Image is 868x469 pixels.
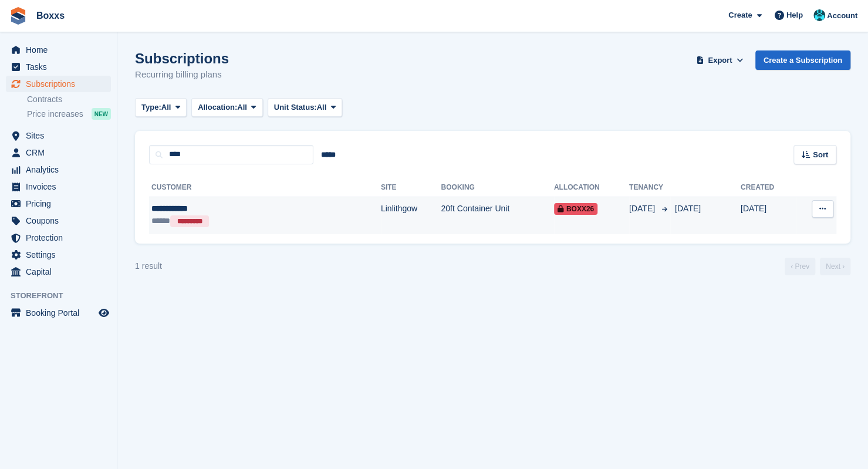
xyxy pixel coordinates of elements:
td: 20ft Container Unit [441,197,553,234]
span: All [317,102,327,113]
span: Account [827,10,857,22]
a: Contracts [27,94,111,105]
a: menu [6,247,111,263]
span: Analytics [26,161,96,178]
button: Allocation: All [191,98,263,117]
a: menu [6,230,111,246]
th: Created [741,178,796,197]
a: menu [6,59,111,75]
span: Tasks [26,59,96,75]
span: Boxx26 [554,203,597,215]
th: Customer [149,178,381,197]
th: Booking [441,178,553,197]
span: Coupons [26,212,96,229]
th: Site [381,178,441,197]
span: Protection [26,230,96,246]
div: NEW [92,108,111,120]
span: Storefront [11,290,117,302]
div: 1 result [135,260,162,272]
a: menu [6,144,111,161]
a: Preview store [97,306,111,320]
td: [DATE] [741,197,796,234]
span: Create [728,9,752,21]
span: Help [786,9,803,21]
span: Export [708,55,732,66]
span: Type: [141,102,161,113]
p: Recurring billing plans [135,68,229,82]
span: [DATE] [675,204,701,213]
th: Tenancy [629,178,670,197]
img: Graham Buchan [813,9,825,21]
a: menu [6,264,111,280]
span: Sites [26,127,96,144]
span: Settings [26,247,96,263]
a: menu [6,212,111,229]
a: menu [6,161,111,178]
nav: Page [782,258,853,275]
button: Type: All [135,98,187,117]
img: stora-icon-8386f47178a22dfd0bd8f6a31ec36ba5ce8667c1dd55bd0f319d3a0aa187defe.svg [9,7,27,25]
a: Price increases NEW [27,107,111,120]
a: Next [820,258,850,275]
a: menu [6,178,111,195]
span: Price increases [27,109,83,120]
td: Linlithgow [381,197,441,234]
span: [DATE] [629,203,657,215]
th: Allocation [554,178,629,197]
h1: Subscriptions [135,50,229,66]
a: menu [6,195,111,212]
a: menu [6,305,111,321]
a: menu [6,76,111,92]
span: Pricing [26,195,96,212]
span: Home [26,42,96,58]
span: Unit Status: [274,102,317,113]
span: CRM [26,144,96,161]
span: Booking Portal [26,305,96,321]
span: All [161,102,171,113]
a: menu [6,42,111,58]
span: Invoices [26,178,96,195]
button: Export [694,50,746,70]
span: Allocation: [198,102,237,113]
a: Boxxs [32,6,69,25]
a: Previous [785,258,815,275]
span: Sort [813,149,828,161]
span: All [237,102,247,113]
button: Unit Status: All [268,98,342,117]
span: Subscriptions [26,76,96,92]
span: Capital [26,264,96,280]
a: menu [6,127,111,144]
a: Create a Subscription [755,50,850,70]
